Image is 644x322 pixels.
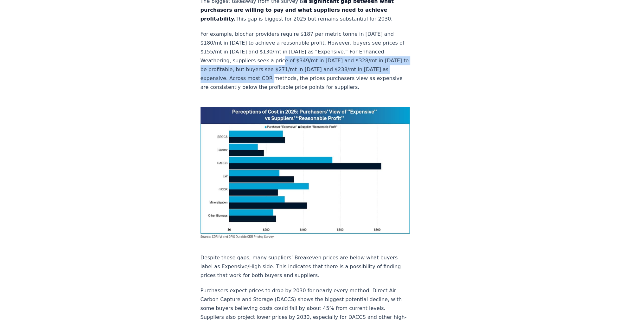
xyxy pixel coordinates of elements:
p: Despite these gaps, many suppliers’ Breakeven prices are below what buyers label as Expensive/Hig... [201,253,410,280]
p: For example, biochar providers require $187 per metric tonne in [DATE] and $180/mt in [DATE] to a... [201,30,410,92]
img: blog post image [201,107,410,238]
